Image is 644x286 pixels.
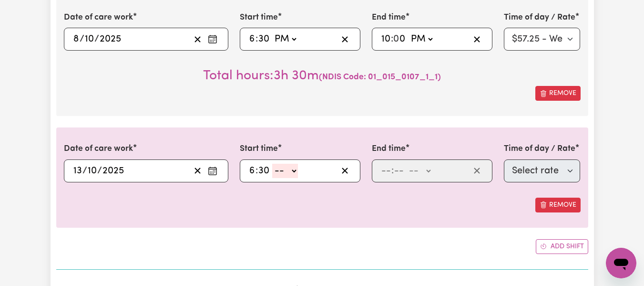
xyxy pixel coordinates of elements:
[535,198,581,212] button: Remove this shift
[256,34,258,44] span: :
[102,164,124,178] input: ----
[504,11,575,24] label: Time of day / Rate
[372,143,406,155] label: End time
[84,32,94,46] input: --
[73,164,82,178] input: --
[536,239,588,254] button: Add another shift
[322,73,366,81] strong: NDIS Code:
[190,164,205,178] button: Clear date
[240,143,278,155] label: Start time
[64,143,133,155] label: Date of care work
[535,86,581,101] button: Remove this shift
[372,11,406,24] label: End time
[73,32,80,46] input: --
[391,166,394,176] span: :
[190,32,205,46] button: Clear date
[205,32,220,46] button: Enter the date of care work
[394,32,406,46] input: --
[97,166,102,176] span: /
[203,69,319,83] span: Total hours worked: 3 hours 30 minutes
[80,34,84,44] span: /
[391,34,393,44] span: :
[64,11,133,24] label: Date of care work
[249,164,256,178] input: --
[240,11,278,24] label: Start time
[258,32,270,46] input: --
[82,166,87,176] span: /
[87,164,97,178] input: --
[99,32,122,46] input: ----
[256,166,258,176] span: :
[319,73,441,81] span: ( 01_015_0107_1_1 )
[381,32,391,46] input: --
[393,34,399,44] span: 0
[606,248,636,278] iframe: Button to launch messaging window, conversation in progress
[381,164,391,178] input: --
[249,32,256,46] input: --
[394,164,404,178] input: --
[504,143,575,155] label: Time of day / Rate
[94,34,99,44] span: /
[205,164,220,178] button: Enter the date of care work
[258,164,270,178] input: --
